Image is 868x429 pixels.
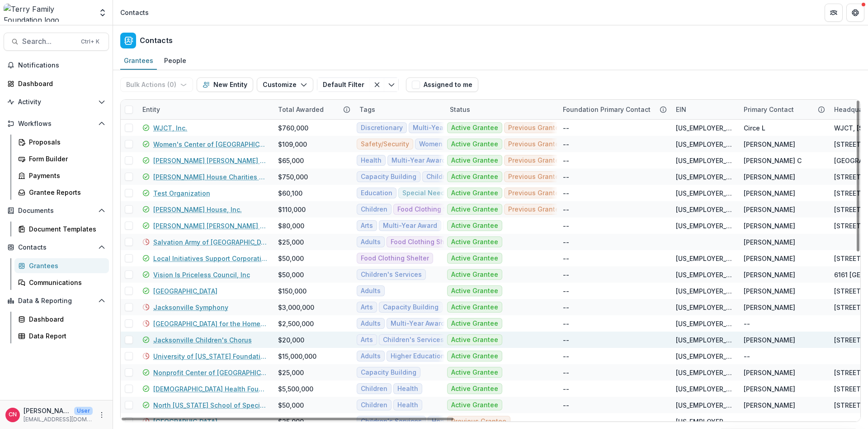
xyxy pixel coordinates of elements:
span: Active Grantee [451,124,498,132]
div: -- [563,319,569,328]
h2: Contacts [140,36,173,45]
span: Active Grantee [451,238,498,246]
button: Bulk Actions (0) [120,77,193,92]
nav: breadcrumb [117,6,152,19]
div: $109,000 [278,140,307,149]
div: -- [563,270,569,280]
span: Food Clothing Shelter [361,255,429,262]
a: Jacksonville Children's Chorus [153,335,252,345]
button: More [96,410,107,420]
span: Active Grantee [451,271,498,279]
div: -- [563,205,569,214]
div: -- [563,123,569,133]
div: Entity [137,100,273,119]
div: [US_EMPLOYER_IDENTIFICATION_NUMBER] [676,286,733,296]
a: University of [US_STATE] Foundation [153,352,267,361]
div: $5,500,000 [278,384,313,394]
button: New Entity [197,77,253,92]
span: Arts [361,304,373,311]
div: $60,100 [278,188,302,198]
div: [US_EMPLOYER_IDENTIFICATION_NUMBER] [676,384,733,394]
a: [PERSON_NAME] House Charities of [GEOGRAPHIC_DATA] [153,172,267,182]
button: Search... [4,33,109,51]
div: Carol Nieves [9,412,17,418]
span: Safety/Security [361,140,409,148]
a: Grantee Reports [14,185,109,200]
a: Form Builder [14,151,109,166]
span: Children [426,173,453,181]
span: Higher Education [391,352,445,360]
div: [PERSON_NAME] [744,172,795,182]
div: [PERSON_NAME] [744,270,795,280]
div: [US_EMPLOYER_IDENTIFICATION_NUMBER] [676,254,733,263]
span: Children's Services [383,336,444,344]
div: [PERSON_NAME] C [744,156,802,165]
button: Customize [257,77,313,92]
div: Tags [354,105,381,114]
p: User [74,407,93,415]
div: -- [563,303,569,312]
span: Multi-Year Award [391,320,445,328]
a: Communications [14,275,109,290]
a: Grantees [120,52,157,70]
div: Foundation Primary Contact [557,100,670,119]
span: Capacity Building [361,369,416,376]
span: Workflows [18,120,94,128]
div: Status [444,100,557,119]
span: Children's Services [361,271,422,279]
a: [PERSON_NAME] [PERSON_NAME] Foundaton [153,221,267,231]
div: Payments [29,171,102,180]
div: -- [563,140,569,149]
div: Primary Contact [738,100,829,119]
div: [PERSON_NAME] [744,303,795,312]
span: Notifications [18,62,105,69]
a: [GEOGRAPHIC_DATA] for the Homeless [153,319,267,328]
div: People [160,54,190,67]
span: Search... [22,37,75,46]
div: [US_EMPLOYER_IDENTIFICATION_NUMBER] [676,205,733,214]
div: -- [563,237,569,247]
button: Assigned to me [406,77,478,92]
div: -- [563,352,569,361]
div: [US_EMPLOYER_IDENTIFICATION_NUMBER] [676,335,733,345]
span: Documents [18,207,94,215]
div: $20,000 [278,335,304,345]
span: Active Grantee [451,304,498,311]
a: Grantees [14,258,109,273]
span: Active Grantee [451,320,498,328]
span: Active Grantee [451,140,498,148]
a: WJCT, Inc. [153,123,187,133]
span: Education [361,189,392,197]
div: EIN [670,100,738,119]
span: Arts [361,222,373,230]
a: [DEMOGRAPHIC_DATA] Health Foundation [153,384,267,394]
span: Health [361,157,382,164]
a: People [160,52,190,70]
div: Circe L [744,123,765,133]
a: North [US_STATE] School of Special Education [153,400,267,410]
div: [PERSON_NAME] [744,221,795,231]
button: Notifications [4,58,109,72]
a: Jacksonville Symphony [153,303,228,312]
div: [PERSON_NAME] [744,205,795,214]
a: Nonprofit Center of [GEOGRAPHIC_DATA][US_STATE] [153,368,267,377]
div: $50,000 [278,254,304,263]
div: $760,000 [278,123,308,133]
span: Children [361,385,387,393]
div: [US_EMPLOYER_IDENTIFICATION_NUMBER] [676,303,733,312]
span: Active Grantee [451,287,498,295]
a: [GEOGRAPHIC_DATA] [153,286,217,296]
span: Discretionary [361,124,403,132]
div: -- [563,384,569,394]
button: Open Documents [4,203,109,218]
div: -- [563,188,569,198]
span: Food Clothing Shelter [397,206,466,213]
div: [PERSON_NAME] [744,237,795,247]
div: -- [563,156,569,165]
div: Grantees [29,261,102,270]
div: -- [563,335,569,345]
a: Salvation Army of [GEOGRAPHIC_DATA][US_STATE] [153,237,267,247]
p: [EMAIL_ADDRESS][DOMAIN_NAME] [24,415,93,424]
div: $25,000 [278,368,304,377]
